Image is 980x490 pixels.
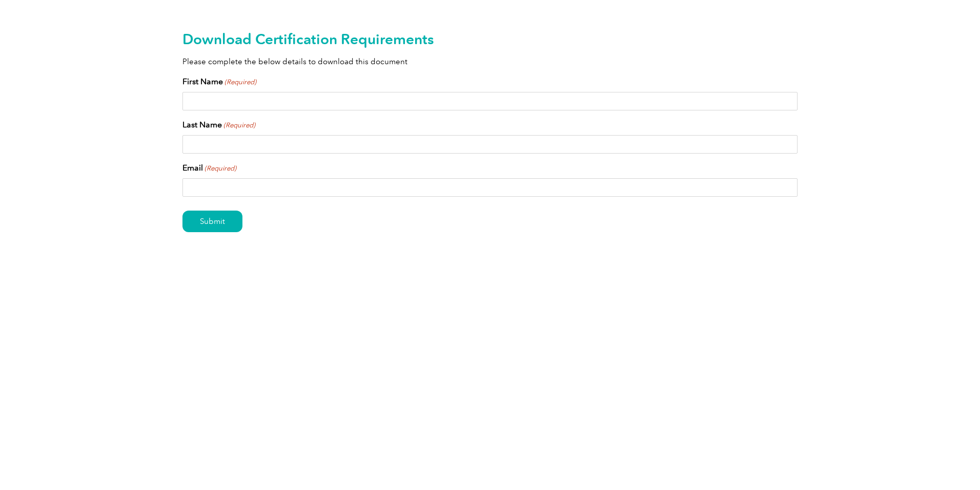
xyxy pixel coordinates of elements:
label: Email [182,162,236,174]
span: (Required) [223,120,256,130]
label: Last Name [182,119,255,131]
span: (Required) [224,77,257,87]
h2: Download Certification Requirements [182,31,798,47]
input: Submit [182,211,242,232]
span: (Required) [204,163,237,174]
label: First Name [182,76,256,88]
p: Please complete the below details to download this document [182,56,798,67]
